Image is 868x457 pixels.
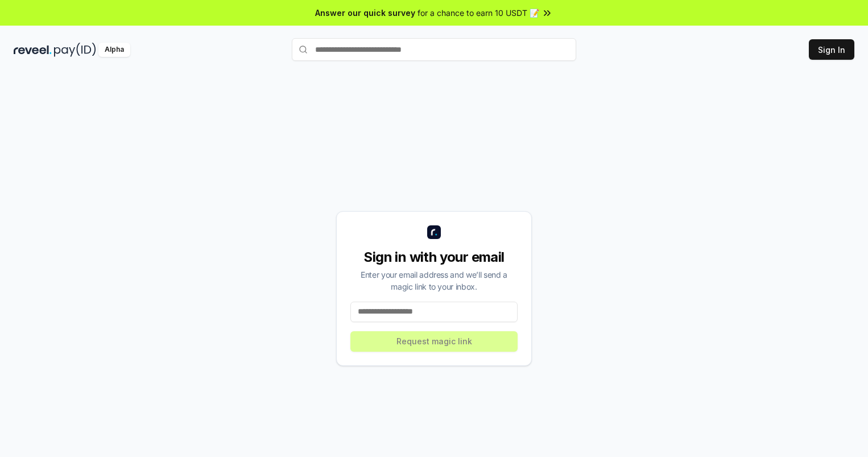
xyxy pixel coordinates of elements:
span: Answer our quick survey [315,7,415,19]
img: reveel_dark [14,43,52,57]
span: for a chance to earn 10 USDT 📝 [418,7,539,19]
button: Sign In [809,39,854,60]
div: Sign in with your email [350,248,518,266]
div: Enter your email address and we’ll send a magic link to your inbox. [350,269,518,293]
div: Alpha [98,43,130,57]
img: pay_id [54,43,96,57]
img: logo_small [427,225,441,239]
